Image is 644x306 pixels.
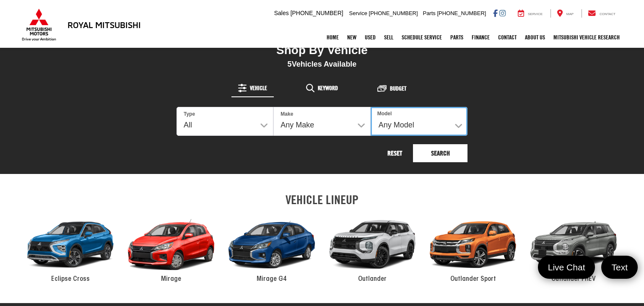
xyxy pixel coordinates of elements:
[177,43,467,60] div: Shop By Vehicle
[51,276,90,283] span: Eclipse Cross
[446,27,467,48] a: Parts: Opens in a new tab
[397,27,446,48] a: Schedule Service: Opens in a new tab
[343,27,361,48] a: New
[493,10,498,16] a: Facebook: Click to visit our Facebook page
[423,10,435,16] span: Parts
[358,276,387,283] span: Outlander
[423,211,523,279] div: 2024 Mitsubishi Outlander Sport
[20,211,121,279] div: 2024 Mitsubishi Eclipse Cross
[544,262,589,273] span: Live Chat
[494,27,521,48] a: Contact
[20,193,624,207] h2: VEHICLE LINEUP
[437,10,486,16] span: [PHONE_NUMBER]
[521,27,549,48] a: About Us
[221,211,322,284] a: 2024 Mitsubishi Mirage G4 Mirage G4
[318,85,338,91] span: Keyword
[20,8,58,41] img: Mitsubishi
[582,9,622,18] a: Contact
[523,211,624,279] div: 2024 Mitsubishi Outlander PHEV
[538,256,595,279] a: Live Chat
[121,211,221,284] a: 2024 Mitsubishi Mirage Mirage
[184,111,195,118] label: Type
[280,111,293,118] label: Make
[68,20,141,29] h3: Royal Mitsubishi
[177,60,467,69] div: Vehicles Available
[528,12,543,16] span: Service
[512,9,549,18] a: Service
[322,211,423,284] a: 2024 Mitsubishi Outlander Outlander
[467,27,494,48] a: Finance
[288,60,292,68] span: 5
[161,276,181,283] span: Mirage
[499,10,506,16] a: Instagram: Click to visit our Instagram page
[369,10,418,16] span: [PHONE_NUMBER]
[378,144,411,162] button: Reset
[322,27,343,48] a: Home
[600,12,615,16] span: Contact
[523,211,624,284] a: 2024 Mitsubishi Outlander PHEV Outlander PHEV
[551,276,596,283] span: Outlander PHEV
[121,211,221,279] div: 2024 Mitsubishi Mirage
[566,12,574,16] span: Map
[607,262,632,273] span: Text
[349,10,367,16] span: Service
[250,85,267,91] span: Vehicle
[380,27,397,48] a: Sell
[413,144,467,162] button: Search
[377,110,392,117] label: Model
[601,256,638,279] a: Text
[549,27,624,48] a: Mitsubishi Vehicle Research
[322,211,423,279] div: 2024 Mitsubishi Outlander
[423,211,523,284] a: 2024 Mitsubishi Outlander Sport Outlander Sport
[291,10,343,16] span: [PHONE_NUMBER]
[361,27,380,48] a: Used
[221,211,322,279] div: 2024 Mitsubishi Mirage G4
[20,211,121,284] a: 2024 Mitsubishi Eclipse Cross Eclipse Cross
[257,276,287,283] span: Mirage G4
[450,276,496,283] span: Outlander Sport
[274,10,289,16] span: Sales
[551,9,580,18] a: Map
[390,86,406,91] span: Budget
